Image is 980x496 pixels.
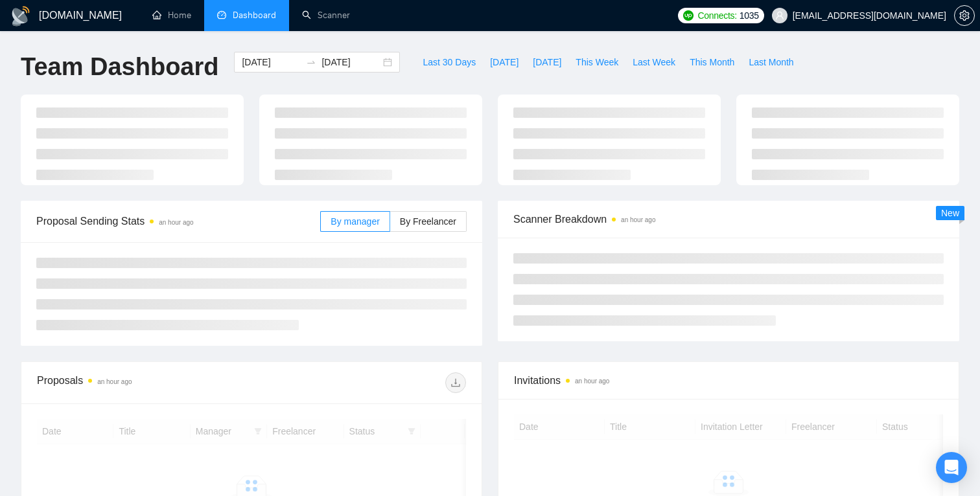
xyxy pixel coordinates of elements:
[683,10,694,21] img: upwork-logo.png
[415,52,483,73] button: Last 30 Days
[302,10,350,21] a: searchScanner
[490,55,519,69] span: [DATE]
[321,55,380,69] input: End date
[526,52,568,73] button: [DATE]
[152,10,191,21] a: homeHome
[36,213,320,229] span: Proposal Sending Stats
[514,372,943,389] span: Invitations
[483,52,526,73] button: [DATE]
[400,216,456,227] span: By Freelancer
[10,6,31,27] img: logo
[741,52,800,73] button: Last Month
[159,219,193,226] time: an hour ago
[690,55,734,69] span: This Month
[37,372,251,393] div: Proposals
[633,55,675,69] span: Last Week
[575,378,609,385] time: an hour ago
[233,10,276,21] span: Dashboard
[625,52,682,73] button: Last Week
[97,378,132,385] time: an hour ago
[621,216,655,223] time: an hour ago
[936,452,967,483] div: Open Intercom Messenger
[306,57,316,67] span: swap-right
[697,8,736,23] span: Connects:
[423,55,476,69] span: Last 30 Days
[740,8,759,23] span: 1035
[749,55,793,69] span: Last Month
[331,216,379,227] span: By manager
[568,52,625,73] button: This Week
[217,10,226,19] span: dashboard
[775,11,784,20] span: user
[513,211,944,227] span: Scanner Breakdown
[954,5,975,26] button: setting
[306,57,316,67] span: to
[682,52,741,73] button: This Month
[21,52,218,82] h1: Team Dashboard
[955,10,974,21] span: setting
[242,55,301,69] input: Start date
[533,55,561,69] span: [DATE]
[954,10,975,21] a: setting
[941,208,959,218] span: New
[576,55,618,69] span: This Week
